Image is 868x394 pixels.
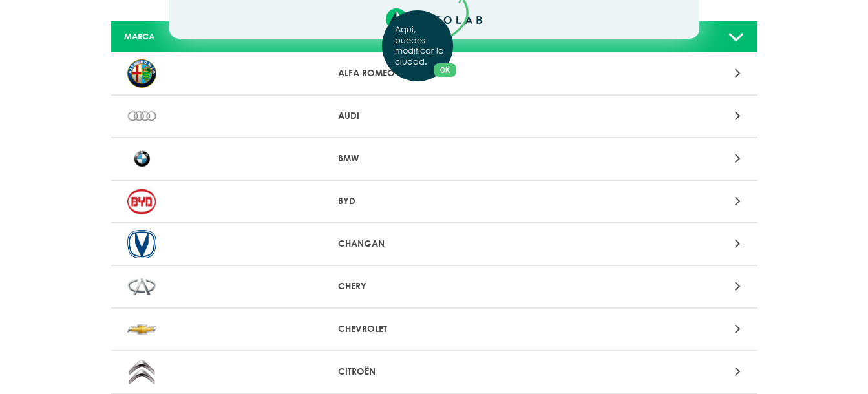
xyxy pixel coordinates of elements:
[127,358,156,386] img: CITROËN
[434,63,456,77] button: Close
[395,25,446,68] p: Aquí, puedes modificar la ciudad.
[127,315,156,344] img: CHEVROLET
[338,365,530,378] p: CITROËN
[338,322,530,336] p: CHEVROLET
